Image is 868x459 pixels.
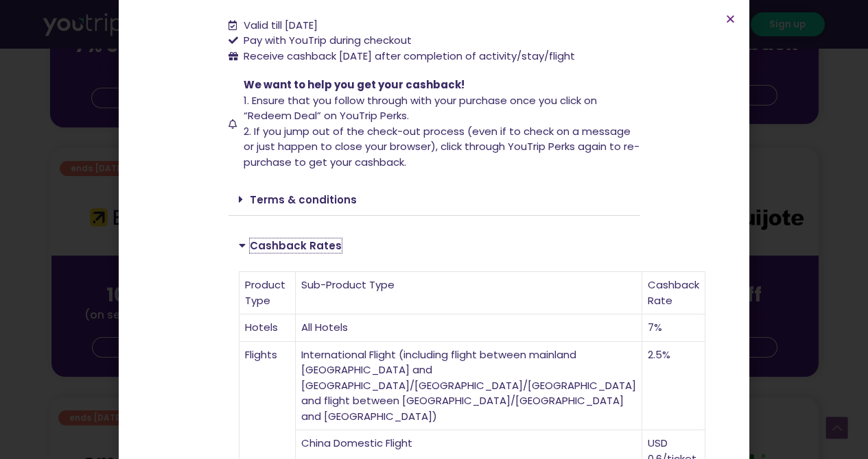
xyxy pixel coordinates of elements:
a: Terms & conditions [250,193,357,207]
td: Product Type [239,272,296,314]
span: 2. If you jump out of the check-out process (even if to check on a message or just happen to clos... [244,124,640,169]
td: Cashback Rate [642,272,705,314]
a: Close [725,14,736,24]
span: Receive cashback [DATE] after completion of activity/stay/flight [244,49,575,63]
td: Sub-Product Type [296,272,642,314]
span: Pay with YouTrip during checkout [240,33,412,49]
td: International Flight (including flight between mainland [GEOGRAPHIC_DATA] and [GEOGRAPHIC_DATA]/[... [296,342,642,431]
div: Terms & conditions [228,184,640,216]
td: 2.5% [642,342,705,431]
td: Hotels [239,314,296,342]
span: 1. Ensure that you follow through with your purchase once you click on “Redeem Deal” on YouTrip P... [244,93,597,123]
td: 7% [642,314,705,342]
a: Cashback Rates [250,238,342,253]
span: We want to help you get your cashback! [244,77,465,92]
td: All Hotels [296,314,642,342]
div: Cashback Rates [228,229,640,261]
span: Valid till [DATE] [244,18,318,32]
